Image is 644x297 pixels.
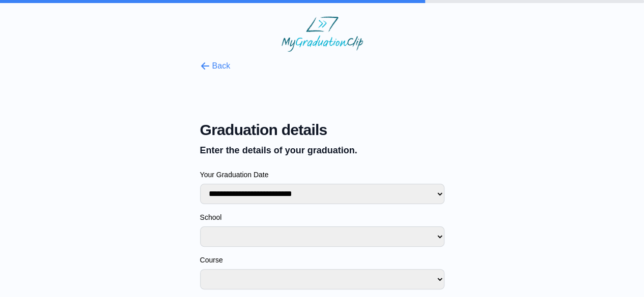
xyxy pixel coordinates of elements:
label: School [200,212,444,222]
span: Graduation details [200,121,444,139]
label: Your Graduation Date [200,170,444,180]
label: Course [200,255,444,265]
p: Enter the details of your graduation. [200,143,444,157]
img: MyGraduationClip [282,16,363,52]
button: Back [200,60,231,72]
